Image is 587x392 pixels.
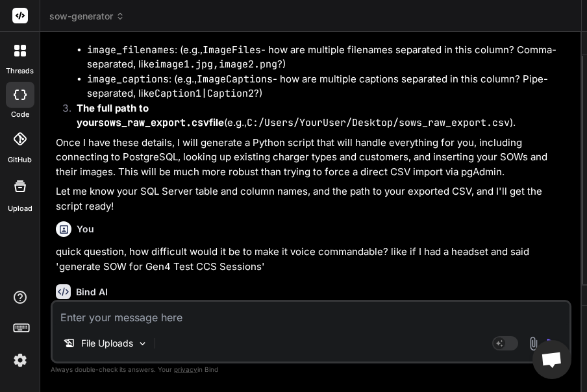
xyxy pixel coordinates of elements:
p: quick question, how difficult would it be to make it voice commandable? like if I had a headset a... [56,245,569,274]
li: : (e.g., - how are multiple captions separated in this column? Pipe-separated, like ?) [87,72,569,101]
li: (e.g., ). [66,101,569,130]
code: sows_raw_export.csv [98,116,209,129]
h6: Bind AI [76,286,108,299]
code: ImageFiles [203,43,261,56]
p: File Uploads [81,337,133,350]
strong: The full path to your file [77,102,224,129]
code: Caption1|Caption2 [155,87,254,100]
img: attachment [526,336,541,351]
span: privacy [174,365,197,373]
label: Upload [8,203,32,214]
code: image1.jpg,image2.png [155,58,277,71]
p: Let me know your SQL Server table and column names, and the path to your exported CSV, and I'll g... [56,184,569,214]
label: threads [6,66,34,77]
p: Always double-check its answers. Your in Bind [51,363,571,376]
span: sow-generator [49,10,125,23]
code: ImageCaptions [197,73,273,86]
li: : (e.g., - how are multiple filenames separated in this column? Comma-separated, like ?) [87,43,569,72]
img: Pick Models [137,338,148,349]
label: GitHub [8,154,32,165]
code: image_captions [87,73,169,86]
img: icon [546,337,559,350]
img: settings [9,349,31,371]
code: C:/Users/YourUser/Desktop/sows_raw_export.csv [247,116,510,129]
h6: You [77,223,94,236]
a: Open chat [532,340,571,379]
p: Once I have these details, I will generate a Python script that will handle everything for you, i... [56,136,569,180]
code: image_filenames [87,43,175,56]
label: code [11,109,29,120]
